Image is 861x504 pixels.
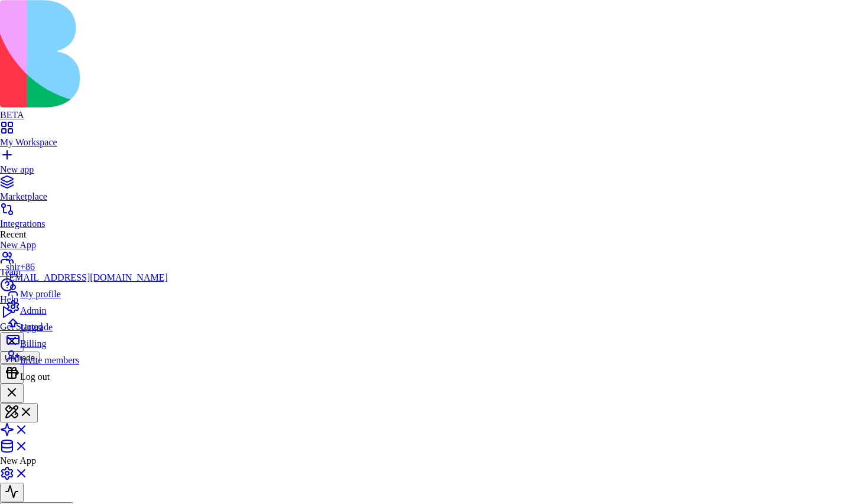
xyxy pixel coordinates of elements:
a: My profile [6,283,168,300]
span: Invite members [20,355,79,365]
a: Billing [6,333,168,349]
span: Upgrade [20,322,53,332]
span: Admin [20,305,46,316]
span: Billing [20,339,46,349]
span: S [6,251,11,261]
a: Invite members [6,349,168,366]
a: Sshir+86[EMAIL_ADDRESS][DOMAIN_NAME] [6,251,168,283]
div: [EMAIL_ADDRESS][DOMAIN_NAME] [6,272,168,283]
a: Admin [6,300,168,316]
div: shir+86 [6,262,168,272]
span: Log out [20,372,50,382]
a: Upgrade [6,316,168,333]
span: My profile [20,289,61,299]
